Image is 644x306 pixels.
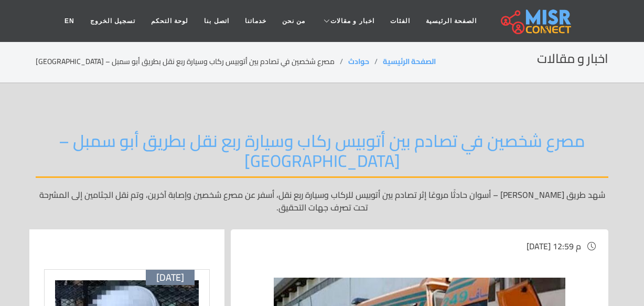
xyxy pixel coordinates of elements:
a: الفئات [382,11,418,31]
h2: مصرع شخصين في تصادم بين أتوبيس ركاب وسيارة ربع نقل بطريق أبو سمبل – [GEOGRAPHIC_DATA] [36,131,608,178]
a: لوحة التحكم [143,11,196,31]
a: الصفحة الرئيسية [383,55,436,68]
a: اخبار و مقالات [313,11,382,31]
span: [DATE] 12:59 م [527,238,581,254]
a: من نحن [274,11,313,31]
h2: اخبار و مقالات [537,51,608,67]
a: EN [57,11,82,31]
p: شهد طريق [PERSON_NAME] – أسوان حادثًا مروعًا إثر تصادم بين أتوبيس للركاب وسيارة ربع نقل، أسفر عن ... [36,188,608,214]
a: اتصل بنا [196,11,237,31]
a: خدماتنا [237,11,274,31]
span: [DATE] [156,272,184,283]
a: الصفحة الرئيسية [418,11,485,31]
img: main.misr_connect [501,8,571,34]
li: مصرع شخصين في تصادم بين أتوبيس ركاب وسيارة ربع نقل بطريق أبو سمبل – [GEOGRAPHIC_DATA] [36,56,348,67]
a: تسجيل الخروج [82,11,143,31]
span: اخبار و مقالات [330,16,374,26]
a: حوادث [348,55,369,68]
